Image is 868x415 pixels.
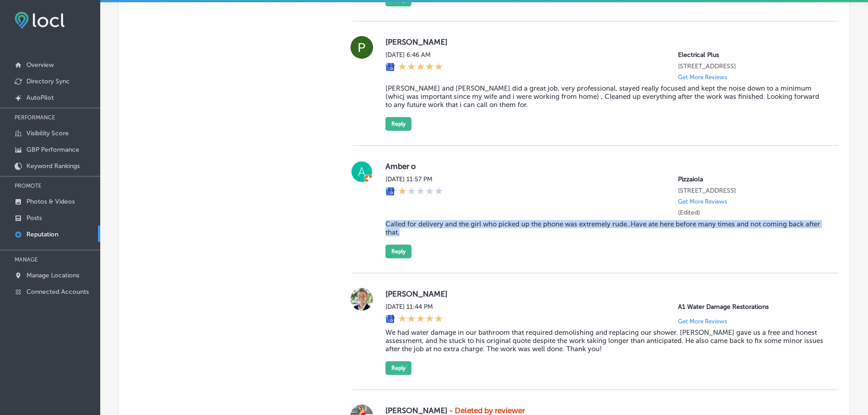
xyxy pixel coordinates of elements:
[26,77,70,85] p: Directory Sync
[385,220,824,236] blockquote: Called for delivery and the girl who picked up the phone was extremely rude..Have ate here before...
[26,129,69,137] p: Visibility Score
[385,328,824,353] blockquote: We had water damage in our bathroom that required demolishing and replacing our shower. [PERSON_N...
[398,62,443,72] div: 5 Stars
[26,198,75,205] p: Photos & Videos
[385,406,824,415] label: [PERSON_NAME]
[26,272,79,279] p: Manage Locations
[398,314,443,324] div: 5 Stars
[678,187,824,195] p: 3191 Long Beach Rd
[678,318,727,325] p: Get More Reviews
[385,117,411,131] button: Reply
[385,289,824,298] label: [PERSON_NAME]
[385,162,824,171] label: Amber o
[678,74,727,81] p: Get More Reviews
[385,303,443,311] label: [DATE] 11:44 PM
[15,12,65,29] img: fda3e92497d09a02dc62c9cd864e3231.png
[678,175,824,183] p: Pizzaiola
[678,198,727,205] p: Get More Reviews
[26,94,54,102] p: AutoPilot
[398,187,443,197] div: 1 Star
[449,406,525,415] strong: - Deleted by reviewer
[26,146,79,154] p: GBP Performance
[26,288,89,296] p: Connected Accounts
[385,84,824,109] blockquote: [PERSON_NAME] and [PERSON_NAME] did a great job, very professional, stayed really focused and kep...
[385,175,443,183] label: [DATE] 11:57 PM
[385,245,411,258] button: Reply
[385,361,411,375] button: Reply
[678,209,700,216] label: (Edited)
[26,162,80,170] p: Keyword Rankings
[385,37,824,46] label: [PERSON_NAME]
[678,62,824,70] p: 313 S Bolmar Street
[26,214,42,222] p: Posts
[26,61,54,69] p: Overview
[678,303,824,311] p: A1 Water Damage Restorations
[678,51,824,59] p: Electrical Plus
[26,231,58,238] p: Reputation
[385,51,443,59] label: [DATE] 6:46 AM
